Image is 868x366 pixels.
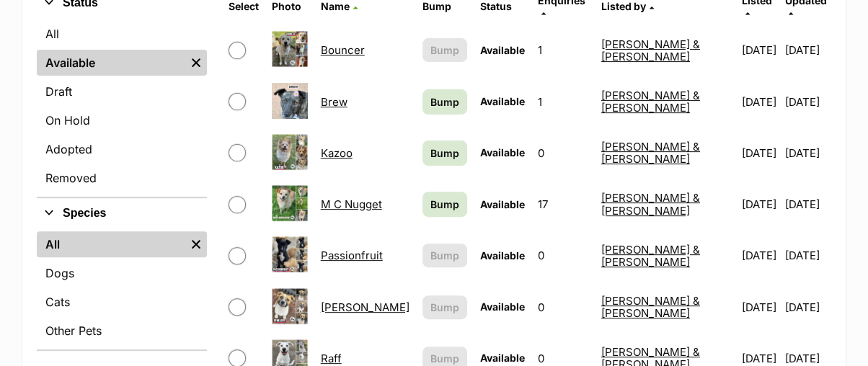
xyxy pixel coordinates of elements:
td: [DATE] [736,282,784,332]
td: [DATE] [785,25,830,75]
a: Available [37,50,185,76]
span: Available [480,249,525,262]
a: All [37,21,207,47]
a: [PERSON_NAME] [321,300,409,314]
td: [DATE] [736,25,784,75]
a: Kazoo [321,146,353,160]
a: Adopted [37,136,207,162]
button: Bump [422,295,467,319]
a: Dogs [37,260,207,286]
span: Bump [430,94,459,110]
a: [PERSON_NAME] & [PERSON_NAME] [601,140,700,166]
a: Bump [422,192,467,217]
a: [PERSON_NAME] & [PERSON_NAME] [601,191,700,217]
span: Bump [430,351,459,366]
span: Available [480,44,525,56]
span: Bump [430,248,459,263]
a: [PERSON_NAME] & [PERSON_NAME] [601,37,700,63]
a: Brew [321,95,347,109]
a: Draft [37,79,207,104]
td: [DATE] [736,179,784,229]
td: [DATE] [785,77,830,127]
a: Cats [37,289,207,315]
span: Bump [430,197,459,212]
span: Bump [430,146,459,161]
span: Available [480,146,525,159]
button: Bump [422,244,467,267]
span: Available [480,95,525,107]
a: Raff [321,352,342,365]
a: Bump [422,89,467,115]
a: On Hold [37,107,207,133]
td: [DATE] [785,282,830,332]
span: Bump [430,300,459,315]
td: 0 [532,128,594,178]
a: [PERSON_NAME] & [PERSON_NAME] [601,89,700,115]
td: [DATE] [736,231,784,280]
button: Bump [422,38,467,62]
td: [DATE] [785,179,830,229]
td: [DATE] [736,77,784,127]
div: Species [37,228,207,349]
a: Bouncer [321,43,365,57]
div: Status [37,18,207,197]
a: Removed [37,165,207,191]
td: [DATE] [785,231,830,280]
span: Available [480,352,525,364]
td: [DATE] [736,128,784,178]
a: Remove filter [185,50,207,76]
a: Other Pets [37,318,207,344]
a: Bump [422,140,467,166]
a: [PERSON_NAME] & [PERSON_NAME] [601,294,700,320]
button: Species [37,204,207,223]
a: Passionfruit [321,249,383,262]
a: M C Nugget [321,197,382,211]
td: 1 [532,25,594,75]
td: 0 [532,231,594,280]
span: Bump [430,43,459,58]
a: [PERSON_NAME] & [PERSON_NAME] [601,243,700,269]
td: 1 [532,77,594,127]
span: Available [480,198,525,210]
a: Remove filter [185,231,207,257]
a: All [37,231,185,257]
td: 17 [532,179,594,229]
td: [DATE] [785,128,830,178]
span: Available [480,300,525,313]
td: 0 [532,282,594,332]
